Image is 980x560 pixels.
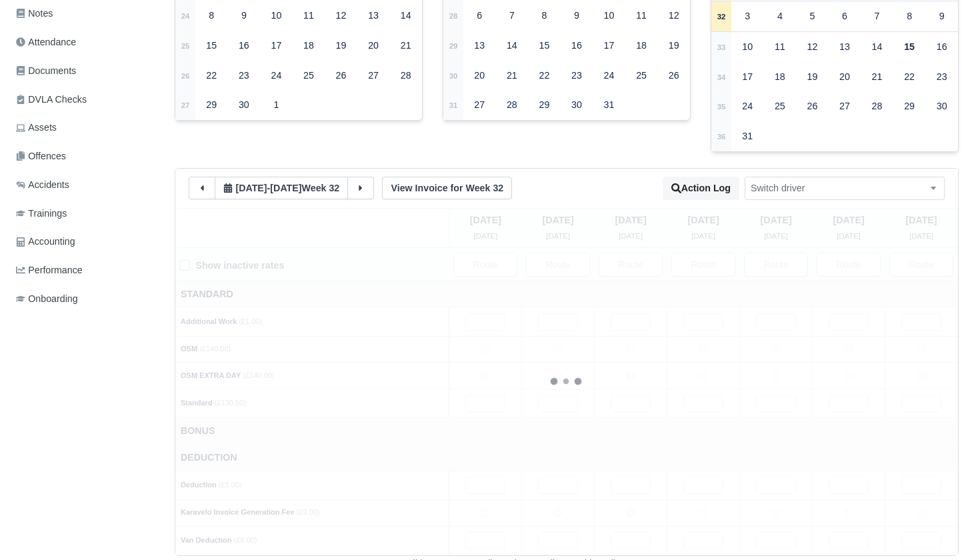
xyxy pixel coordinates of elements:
[449,72,458,80] strong: 30
[295,33,323,59] div: 18
[717,13,726,21] strong: 32
[913,496,980,560] iframe: Chat Widget
[197,33,226,59] div: 15
[530,63,559,89] div: 22
[927,34,956,60] div: 16
[766,64,795,90] div: 18
[717,43,726,51] strong: 33
[595,3,623,29] div: 10
[733,34,762,60] div: 10
[465,63,494,89] div: 20
[733,64,762,90] div: 17
[659,33,688,59] div: 19
[16,63,76,79] span: Documents
[733,123,762,149] div: 31
[359,63,388,89] div: 27
[595,63,623,89] div: 24
[498,33,527,59] div: 14
[798,64,827,90] div: 19
[895,64,924,90] div: 22
[11,29,159,55] a: Attendance
[717,133,726,141] strong: 36
[595,33,623,59] div: 17
[530,92,559,118] div: 29
[11,58,159,84] a: Documents
[659,63,688,89] div: 26
[11,143,159,169] a: Offences
[16,6,53,21] span: Notes
[230,63,259,89] div: 23
[766,3,795,29] div: 4
[717,73,726,81] strong: 34
[197,63,226,89] div: 22
[230,92,259,118] div: 30
[11,87,159,113] a: DVLA Checks
[295,63,323,89] div: 25
[359,3,388,29] div: 13
[181,42,190,50] strong: 25
[863,64,891,90] div: 21
[11,229,159,255] a: Accounting
[563,63,591,89] div: 23
[11,286,159,312] a: Onboarding
[863,34,891,60] div: 14
[262,33,291,59] div: 17
[563,33,591,59] div: 16
[391,33,420,59] div: 21
[262,3,291,29] div: 10
[215,177,348,199] button: [DATE]-[DATE]Week 32
[465,92,494,118] div: 27
[327,33,355,59] div: 19
[766,34,795,60] div: 11
[197,3,226,29] div: 8
[904,41,915,52] strong: 15
[627,3,656,29] div: 11
[382,177,512,199] a: View Invoice for Week 32
[16,291,78,307] span: Onboarding
[449,42,458,50] strong: 29
[391,3,420,29] div: 14
[327,63,355,89] div: 26
[16,120,57,135] span: Assets
[766,93,795,119] div: 25
[16,234,75,249] span: Accounting
[595,92,623,118] div: 31
[563,92,591,118] div: 30
[627,33,656,59] div: 18
[449,101,458,109] strong: 31
[16,35,76,50] span: Attendance
[627,63,656,89] div: 25
[927,3,956,29] div: 9
[831,93,859,119] div: 27
[831,64,859,90] div: 20
[270,183,301,193] span: 5 days ago
[659,3,688,29] div: 12
[663,177,739,200] button: Action Log
[327,3,355,29] div: 12
[530,3,559,29] div: 8
[262,63,291,89] div: 24
[11,1,159,27] a: Notes
[798,93,827,119] div: 26
[16,149,66,164] span: Offences
[745,177,945,200] span: Switch driver
[831,34,859,60] div: 13
[181,101,190,109] strong: 27
[359,33,388,59] div: 20
[449,12,458,20] strong: 28
[11,115,159,141] a: Assets
[16,92,87,107] span: DVLA Checks
[230,33,259,59] div: 16
[181,12,190,20] strong: 24
[863,3,891,29] div: 7
[798,3,827,29] div: 5
[831,3,859,29] div: 6
[11,257,159,283] a: Performance
[927,93,956,119] div: 30
[16,263,83,278] span: Performance
[16,206,67,221] span: Trainings
[927,64,956,90] div: 23
[498,3,527,29] div: 7
[465,33,494,59] div: 13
